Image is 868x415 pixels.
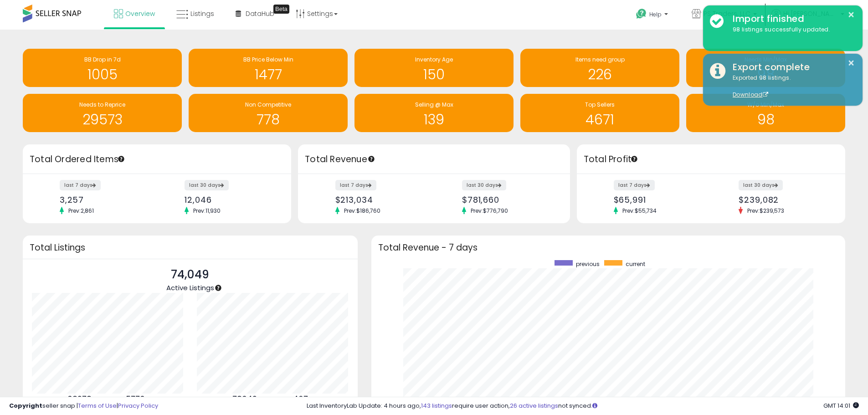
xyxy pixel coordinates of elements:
[339,207,385,215] span: Prev: $186,760
[847,57,855,69] button: ×
[733,91,768,98] a: Download
[415,101,453,108] span: Selling @ Max
[305,153,563,166] h3: Total Revenue
[575,56,625,63] span: Items need group
[118,401,158,410] a: Privacy Policy
[462,195,554,205] div: $781,660
[190,9,214,18] span: Listings
[630,155,638,163] div: Tooltip anchor
[726,12,856,26] div: Import finished
[636,8,647,20] i: Get Help
[193,112,343,127] h1: 778
[335,195,427,205] div: $213,034
[232,394,257,405] b: 73642
[629,1,677,30] a: Help
[585,101,615,108] span: Top Sellers
[246,9,274,18] span: DataHub
[335,180,376,190] label: last 7 days
[520,94,679,132] a: Top Sellers 4671
[60,180,101,190] label: last 7 days
[27,112,177,127] h1: 29573
[117,155,125,163] div: Tooltip anchor
[584,153,838,166] h3: Total Profit
[510,401,558,410] a: 26 active listings
[60,195,150,205] div: 3,257
[743,207,789,215] span: Prev: $239,573
[354,94,514,132] a: Selling @ Max 139
[592,403,597,409] i: Click here to read more about un-synced listings.
[415,56,453,63] span: Inventory Age
[649,10,662,18] span: Help
[359,112,509,127] h1: 139
[293,394,308,405] b: 407
[421,401,452,410] a: 143 listings
[30,244,351,251] h3: Total Listings
[691,67,841,82] h1: 98
[686,94,845,132] a: W/o Min/Max 98
[126,394,145,405] b: 5776
[466,207,513,215] span: Prev: $776,790
[189,207,225,215] span: Prev: 11,930
[525,112,675,127] h1: 4671
[23,49,182,87] a: BB Drop in 7d 1005
[27,67,177,82] h1: 1005
[618,207,661,215] span: Prev: $55,734
[9,401,42,410] strong: Copyright
[79,101,125,108] span: Needs to Reprice
[185,180,229,190] label: last 30 days
[626,260,645,268] span: current
[245,101,291,108] span: Non Competitive
[686,49,845,87] a: Needs Min/Max 98
[847,9,855,20] button: ×
[614,195,704,205] div: $65,991
[189,49,348,87] a: BB Price Below Min 1477
[9,402,158,410] div: seller snap | |
[214,284,222,292] div: Tooltip anchor
[378,244,838,251] h3: Total Revenue - 7 days
[30,153,284,166] h3: Total Ordered Items
[359,67,509,82] h1: 150
[367,155,375,163] div: Tooltip anchor
[67,394,92,405] b: 68273
[614,180,655,190] label: last 7 days
[354,49,514,87] a: Inventory Age 150
[193,67,343,82] h1: 1477
[64,207,98,215] span: Prev: 2,861
[726,26,856,34] div: 98 listings successfully updated.
[462,180,506,190] label: last 30 days
[23,94,182,132] a: Needs to Reprice 29573
[243,56,293,63] span: BB Price Below Min
[185,195,275,205] div: 12,046
[273,5,289,14] div: Tooltip anchor
[726,61,856,74] div: Export complete
[739,195,829,205] div: $239,082
[726,74,856,99] div: Exported 98 listings.
[823,401,859,410] span: 2025-10-14 14:01 GMT
[691,112,841,127] h1: 98
[125,9,155,18] span: Overview
[84,56,121,63] span: BB Drop in 7d
[576,260,600,268] span: previous
[78,401,117,410] a: Terms of Use
[307,402,859,410] div: Last InventoryLab Update: 4 hours ago, require user action, not synced.
[520,49,679,87] a: Items need group 226
[525,67,675,82] h1: 226
[166,283,214,292] span: Active Listings
[166,266,214,283] p: 74,049
[189,94,348,132] a: Non Competitive 778
[739,180,783,190] label: last 30 days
